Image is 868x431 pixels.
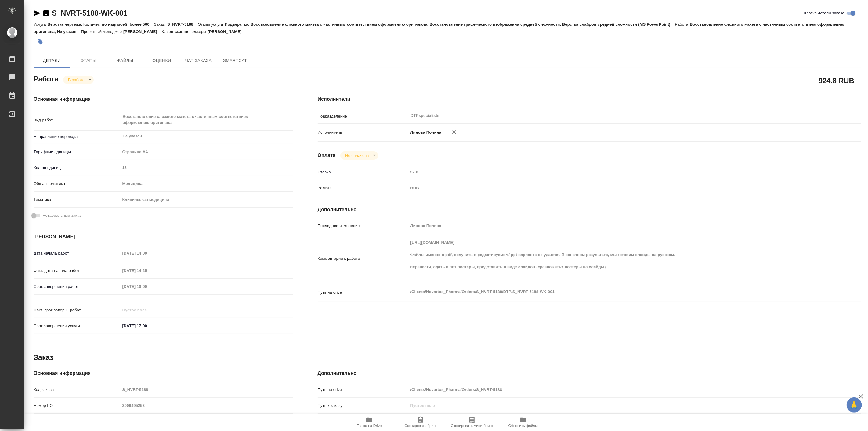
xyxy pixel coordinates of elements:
span: Обновить файлы [508,424,538,428]
p: Путь на drive [318,289,408,295]
span: Папка на Drive [357,424,382,428]
span: Этапы [74,57,103,64]
p: Последнее изменение [318,223,408,229]
p: Путь на drive [318,387,408,393]
p: Этапы услуги [198,22,225,27]
div: Медицина [120,179,293,189]
h4: Основная информация [34,370,293,377]
input: Пустое поле [120,282,174,291]
p: Подразделение [318,113,408,119]
span: 🙏 [849,399,859,411]
input: Пустое поле [408,385,816,394]
h2: 924.8 RUB [819,75,854,86]
input: Пустое поле [120,306,174,314]
p: Факт. дата начала работ [34,268,120,274]
p: Клиентские менеджеры [162,29,208,34]
h4: Исполнители [318,96,861,103]
p: Ставка [318,169,408,175]
button: В работе [66,77,86,82]
p: Линова Полина [408,129,442,136]
p: Код заказа [34,387,120,393]
p: Проектный менеджер [81,29,123,34]
h4: [PERSON_NAME] [34,233,293,241]
span: SmartCat [220,57,250,64]
div: RUB [408,183,816,193]
span: Скопировать мини-бриф [451,424,493,428]
button: Папка на Drive [344,414,395,431]
input: Пустое поле [408,221,816,230]
input: Пустое поле [408,168,816,176]
h4: Дополнительно [318,206,861,213]
button: Обновить файлы [497,414,549,431]
p: Тарифные единицы [34,149,120,155]
p: Срок завершения услуги [34,323,120,329]
p: Факт. срок заверш. работ [34,307,120,313]
span: Оценки [147,57,176,64]
h4: Дополнительно [318,370,861,377]
button: Скопировать мини-бриф [446,414,497,431]
div: В работе [63,76,94,84]
button: Скопировать ссылку [42,9,50,17]
input: Пустое поле [408,401,816,410]
p: Услуга [34,22,47,27]
input: Пустое поле [120,249,174,258]
textarea: /Clients/Novartos_Pharma/Orders/S_NVRT-5188/DTP/S_NVRT-5188-WK-001 [408,287,816,297]
button: Скопировать ссылку для ЯМессенджера [34,9,41,17]
div: Клиническая медицина [120,194,293,205]
div: В работе [340,151,378,160]
p: [PERSON_NAME] [123,29,162,34]
span: Детали [37,57,67,64]
p: Подверстка, Восстановление сложного макета с частичным соответствием оформлению оригинала, Восста... [225,22,675,27]
input: Пустое поле [120,266,174,275]
button: Не оплачена [343,153,371,158]
button: Удалить исполнителя [447,125,461,139]
p: Номер РО [34,403,120,409]
button: 🙏 [847,397,862,413]
input: Пустое поле [120,163,293,172]
p: Направление перевода [34,134,120,140]
p: Дата начала работ [34,250,120,256]
p: Срок завершения работ [34,284,120,290]
button: Скопировать бриф [395,414,446,431]
input: Пустое поле [120,385,293,394]
a: S_NVRT-5188-WK-001 [52,9,127,17]
p: Комментарий к работе [318,255,408,262]
span: Скопировать бриф [404,424,436,428]
p: Заказ: [154,22,167,27]
span: Кратко детали заказа [804,10,844,16]
h4: Оплата [318,152,336,159]
h2: Работа [34,73,59,84]
p: Тематика [34,197,120,203]
p: Верстка чертежа. Количество надписей: более 500 [47,22,154,27]
span: Файлы [110,57,140,64]
p: Кол-во единиц [34,165,120,171]
p: [PERSON_NAME] [208,29,246,34]
p: S_NVRT-5188 [167,22,198,27]
h4: Основная информация [34,96,293,103]
div: Страница А4 [120,147,293,157]
p: Работа [675,22,690,27]
input: ✎ Введи что-нибудь [120,321,174,330]
span: Нотариальный заказ [42,212,81,219]
textarea: [URL][DOMAIN_NAME] Файлы именно в pdf, получить в редактируемом/ ppt варианте не удастся. В конеч... [408,237,816,278]
p: Путь к заказу [318,403,408,409]
p: Валюта [318,185,408,191]
span: Чат заказа [184,57,213,64]
p: Исполнитель [318,129,408,136]
p: Общая тематика [34,181,120,187]
button: Добавить тэг [34,35,47,49]
h2: Заказ [34,353,53,362]
input: Пустое поле [120,401,293,410]
p: Вид работ [34,117,120,123]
